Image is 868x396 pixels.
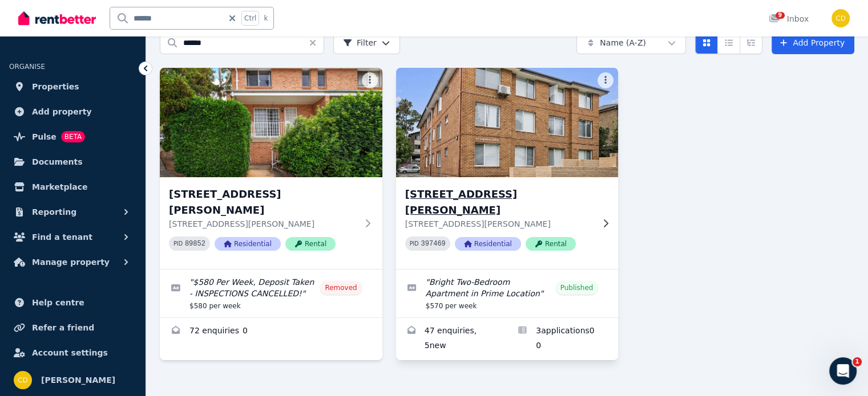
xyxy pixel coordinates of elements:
a: Account settings [9,341,136,364]
small: PID [410,240,419,247]
span: Help centre [32,296,84,309]
a: Applications for 10/52 Weston St, Harris Park [507,318,618,360]
span: Reporting [32,205,76,219]
h3: [STREET_ADDRESS][PERSON_NAME] [405,186,594,218]
span: Rental [285,237,336,251]
button: Manage property [9,251,136,273]
span: Documents [32,155,83,169]
button: More options [362,72,378,88]
span: k [264,14,268,23]
button: Filter [333,31,400,54]
button: Compact list view [717,31,740,54]
a: Add Property [772,31,854,54]
a: Marketplace [9,175,136,198]
span: Find a tenant [32,230,92,244]
a: Edit listing: $580 Per Week, Deposit Taken - INSPECTIONS CANCELLED! [160,270,382,317]
a: Help centre [9,291,136,314]
div: Inbox [769,13,809,25]
img: Chris Dimitropoulos [831,9,850,27]
a: 10/52 Weston St, Harris Park[STREET_ADDRESS][PERSON_NAME][STREET_ADDRESS][PERSON_NAME]PID 397469R... [396,68,619,269]
span: Rental [526,237,576,251]
a: Enquiries for 10/52 Weston St, Harris Park [396,318,507,360]
button: Clear search [308,31,324,54]
button: More options [597,72,613,88]
span: Name (A-Z) [600,37,646,48]
img: 1/45A Weston Street, Harris Park [160,68,382,177]
img: RentBetter [18,10,96,27]
code: 89852 [185,240,205,248]
span: 9 [776,12,785,19]
div: View options [695,31,762,54]
a: Properties [9,75,136,98]
h3: [STREET_ADDRESS][PERSON_NAME] [169,186,357,218]
button: Expanded list view [740,31,762,54]
span: Refer a friend [32,321,94,334]
img: 10/52 Weston St, Harris Park [390,65,624,180]
a: Edit listing: Bright Two-Bedroom Apartment in Prime Location [396,270,619,317]
button: Find a tenant [9,226,136,248]
a: 1/45A Weston Street, Harris Park[STREET_ADDRESS][PERSON_NAME][STREET_ADDRESS][PERSON_NAME]PID 898... [160,68,382,269]
p: [STREET_ADDRESS][PERSON_NAME] [169,218,357,230]
span: ORGANISE [9,63,45,71]
small: PID [173,240,183,247]
button: Name (A-Z) [576,31,686,54]
span: 1 [853,357,862,366]
a: Documents [9,150,136,173]
p: [STREET_ADDRESS][PERSON_NAME] [405,218,594,230]
span: Manage property [32,255,110,269]
span: Properties [32,80,79,93]
span: Account settings [32,346,108,360]
button: Reporting [9,201,136,223]
button: Card view [695,31,718,54]
iframe: Intercom live chat [829,357,857,385]
span: Add property [32,105,92,119]
code: 397469 [421,240,446,248]
span: BETA [61,131,85,142]
a: Add property [9,100,136,123]
span: [PERSON_NAME] [41,373,115,387]
a: Refer a friend [9,316,136,339]
span: Pulse [32,130,56,144]
a: Enquiries for 1/45A Weston Street, Harris Park [160,318,382,345]
a: PulseBETA [9,125,136,148]
span: Residential [455,237,521,251]
img: Chris Dimitropoulos [14,371,32,389]
span: Filter [343,37,377,48]
span: Ctrl [241,11,259,26]
span: Residential [215,237,281,251]
span: Marketplace [32,180,87,194]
